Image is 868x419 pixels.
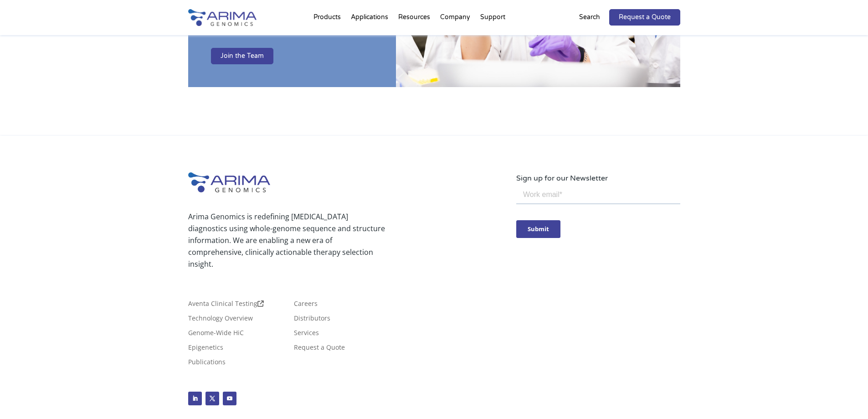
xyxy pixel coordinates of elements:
a: Epigenetics [188,344,223,354]
a: Join the Team [211,48,273,64]
a: Follow on X [205,392,219,405]
a: Aventa Clinical Testing [188,300,264,310]
a: Careers [294,300,318,310]
img: Arima-Genomics-logo [188,172,270,192]
a: Follow on LinkedIn [188,392,202,405]
a: Services [294,330,319,340]
a: Technology Overview [188,315,253,325]
iframe: Form 0 [516,184,680,254]
a: Publications [188,359,226,369]
a: Request a Quote [609,9,680,26]
p: Arima Genomics is redefining [MEDICAL_DATA] diagnostics using whole-genome sequence and structure... [188,211,385,270]
p: Sign up for our Newsletter [516,172,680,184]
img: Arima-Genomics-logo [188,9,257,26]
a: Request a Quote [294,344,345,354]
a: Distributors [294,315,330,325]
a: Follow on Youtube [223,392,236,405]
a: Genome-Wide HiC [188,330,244,340]
p: Search [579,11,600,23]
